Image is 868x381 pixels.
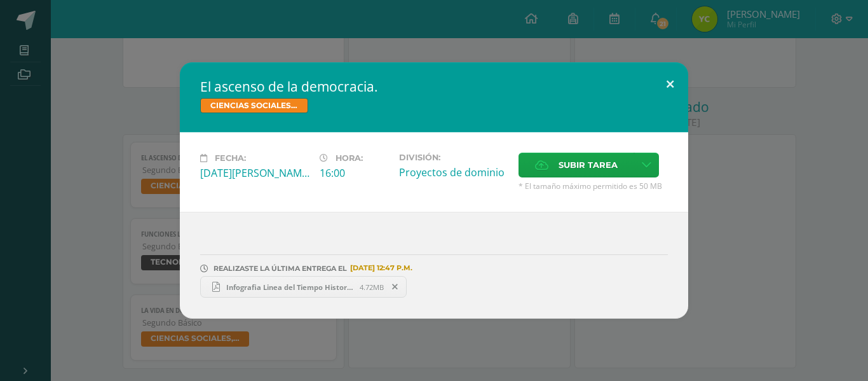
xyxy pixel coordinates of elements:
[320,166,389,180] div: 16:00
[200,276,407,298] a: Infografia Linea del Tiempo Historia Creativa Multicolor (1).pdf 4.72MB
[399,165,508,179] div: Proyectos de dominio
[652,62,688,106] button: Close (Esc)
[519,181,668,191] span: * El tamaño máximo permitido es 50 MB
[215,153,246,163] span: Fecha:
[384,280,406,294] span: Remover entrega
[220,282,360,292] span: Infografia Linea del Tiempo Historia Creativa Multicolor (1).pdf
[200,166,309,180] div: [DATE][PERSON_NAME]
[399,153,508,162] label: División:
[360,282,384,292] span: 4.72MB
[336,153,363,163] span: Hora:
[200,98,308,113] span: CIENCIAS SOCIALES, FORMACIÓN CIUDADANA E INTERCULTURALIDAD
[559,153,618,177] span: Subir tarea
[347,268,412,268] span: [DATE] 12:47 P.M.
[200,78,668,95] h2: El ascenso de la democracia.
[214,264,347,273] span: REALIZASTE LA ÚLTIMA ENTREGA EL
